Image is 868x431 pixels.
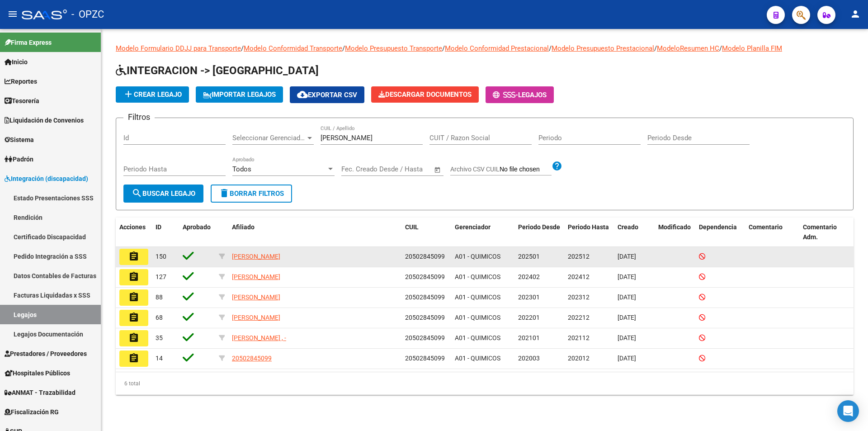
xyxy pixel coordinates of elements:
span: 88 [156,294,163,301]
span: 202112 [568,334,590,341]
mat-icon: assignment [128,332,139,343]
span: [DATE] [618,314,636,321]
span: Legajos [518,91,547,99]
span: 202212 [568,314,590,321]
span: ID [156,223,161,231]
span: Inicio [5,57,28,67]
datatable-header-cell: Aprobado [179,218,215,247]
h3: Filtros [123,111,155,123]
mat-icon: assignment [128,251,139,262]
span: Gerenciador [455,223,491,231]
datatable-header-cell: ID [152,218,179,247]
button: Buscar Legajo [123,185,203,203]
datatable-header-cell: Modificado [655,218,695,247]
span: Periodo Hasta [568,223,609,231]
mat-icon: help [552,161,562,171]
span: Crear Legajo [123,90,182,99]
span: 202312 [568,294,590,301]
a: Modelo Conformidad Transporte [244,44,342,52]
span: 202012 [568,355,590,362]
button: Open calendar [433,165,443,175]
input: Archivo CSV CUIL [500,166,552,174]
span: A01 - QUIMICOS [455,314,500,321]
span: Firma Express [5,38,52,47]
mat-icon: search [132,188,142,199]
mat-icon: assignment [128,292,139,303]
button: IMPORTAR LEGAJOS [196,86,283,103]
span: Prestadores / Proveedores [5,349,87,359]
span: Sistema [5,135,34,145]
span: Borrar Filtros [219,189,284,198]
datatable-header-cell: Creado [614,218,655,247]
span: [DATE] [618,273,636,280]
span: Periodo Desde [518,223,560,231]
span: 20502845099 [232,355,272,362]
button: Descargar Documentos [371,86,479,103]
mat-icon: delete [219,188,230,199]
span: 150 [156,253,166,260]
span: 20502845099 [405,273,445,280]
button: Crear Legajo [116,86,189,103]
span: Buscar Legajo [132,189,195,198]
a: Modelo Conformidad Prestacional [445,44,549,52]
span: A01 - QUIMICOS [455,355,500,362]
span: Exportar CSV [297,91,357,99]
span: Modificado [658,223,691,231]
mat-icon: cloud_download [297,89,308,100]
mat-icon: assignment [128,312,139,323]
span: 35 [156,334,163,341]
span: 202501 [518,253,540,260]
datatable-header-cell: Acciones [116,218,152,247]
span: 20502845099 [405,355,445,362]
span: Archivo CSV CUIL [450,166,500,173]
datatable-header-cell: Periodo Hasta [564,218,614,247]
span: Padrón [5,154,33,164]
span: Afiliado [232,223,255,231]
span: Descargar Documentos [378,90,472,99]
datatable-header-cell: Comentario [745,218,799,247]
span: Acciones [119,223,146,231]
span: Integración (discapacidad) [5,174,88,184]
span: 20502845099 [405,253,445,260]
span: IMPORTAR LEGAJOS [203,90,276,99]
span: 202101 [518,334,540,341]
div: 6 total [116,372,854,395]
a: ModeloResumen HC [657,44,719,52]
mat-icon: person [850,9,861,19]
span: A01 - QUIMICOS [455,334,500,341]
span: Comentario [749,223,783,231]
span: ANMAT - Trazabilidad [5,388,75,398]
span: - [493,91,518,99]
a: Modelo Formulario DDJJ para Transporte [116,44,241,52]
span: Todos [232,165,251,173]
span: 20502845099 [405,294,445,301]
span: [PERSON_NAME] , - [232,334,286,341]
div: Open Intercom Messenger [837,400,859,422]
span: 202512 [568,253,590,260]
span: 127 [156,273,166,280]
span: Hospitales Públicos [5,368,70,378]
datatable-header-cell: Dependencia [695,218,745,247]
div: / / / / / / [116,43,854,395]
datatable-header-cell: Afiliado [228,218,401,247]
span: Reportes [5,76,37,86]
datatable-header-cell: CUIL [401,218,451,247]
span: [DATE] [618,334,636,341]
span: 202402 [518,273,540,280]
span: CUIL [405,223,419,231]
span: [DATE] [618,253,636,260]
span: 202201 [518,314,540,321]
span: [PERSON_NAME] [232,273,280,280]
span: INTEGRACION -> [GEOGRAPHIC_DATA] [116,64,319,77]
span: [PERSON_NAME] [232,294,280,301]
span: Liquidación de Convenios [5,115,84,125]
datatable-header-cell: Comentario Adm. [799,218,854,247]
mat-icon: assignment [128,271,139,282]
datatable-header-cell: Gerenciador [451,218,514,247]
span: 20502845099 [405,334,445,341]
span: [PERSON_NAME] [232,253,280,260]
button: Borrar Filtros [211,185,292,203]
span: [DATE] [618,355,636,362]
mat-icon: add [123,89,134,99]
mat-icon: assignment [128,353,139,364]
